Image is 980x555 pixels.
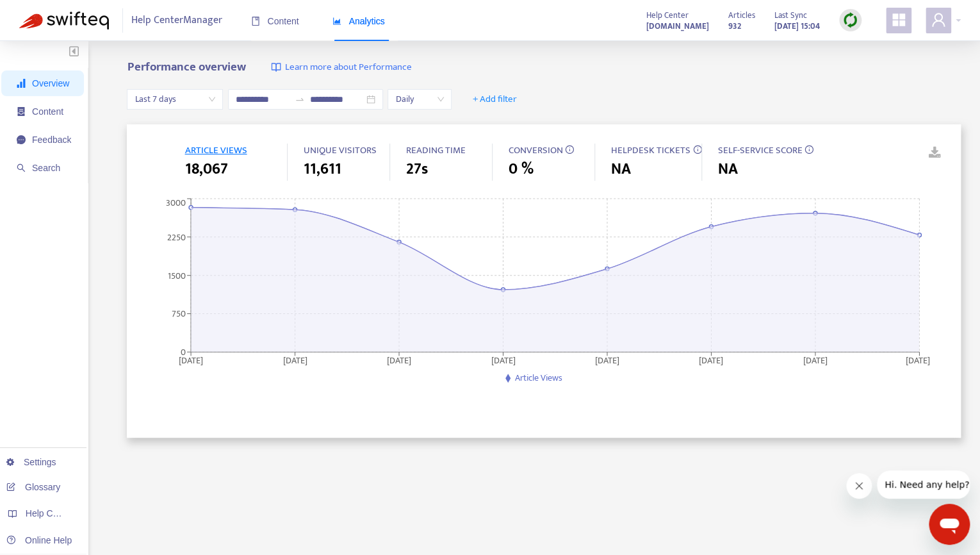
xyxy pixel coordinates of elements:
[646,8,689,22] span: Help Center
[184,142,247,158] span: ARTICLE VIEWS
[891,12,906,28] span: appstore
[26,508,78,518] span: Help Centers
[491,352,516,367] tspan: [DATE]
[877,470,970,499] iframe: Message from company
[405,158,427,181] span: 27s
[17,135,26,144] span: message
[6,535,72,545] a: Online Help
[166,195,186,210] tspan: 3000
[728,19,741,33] strong: 932
[610,142,690,158] span: HELPDESK TICKETS
[284,60,411,75] span: Learn more about Performance
[303,158,341,181] span: 11,611
[508,142,562,158] span: CONVERSION
[32,163,60,173] span: Search
[271,60,411,75] a: Learn more about Performance
[135,90,215,109] span: Last 7 days
[646,19,709,33] a: [DOMAIN_NAME]
[699,352,724,367] tspan: [DATE]
[251,16,299,26] span: Content
[332,17,341,26] span: area-chart
[32,135,71,145] span: Feedback
[332,16,385,26] span: Analytics
[473,92,517,107] span: + Add filter
[508,158,533,181] span: 0 %
[283,352,307,367] tspan: [DATE]
[846,473,872,499] iframe: Close message
[515,370,562,385] span: Article Views
[17,107,26,116] span: container
[172,306,186,321] tspan: 750
[251,17,260,26] span: book
[167,229,186,244] tspan: 2250
[127,57,245,77] b: Performance overview
[6,482,60,492] a: Glossary
[395,90,444,109] span: Daily
[295,94,305,104] span: to
[405,142,465,158] span: READING TIME
[32,78,69,88] span: Overview
[774,8,807,22] span: Last Sync
[181,344,186,359] tspan: 0
[929,504,970,545] iframe: Button to launch messaging window
[728,8,755,22] span: Articles
[906,352,930,367] tspan: [DATE]
[295,94,305,104] span: swap-right
[179,352,203,367] tspan: [DATE]
[271,62,281,72] img: image-link
[463,89,527,110] button: + Add filter
[610,158,630,181] span: NA
[131,8,222,33] span: Help Center Manager
[717,142,802,158] span: SELF-SERVICE SCORE
[168,268,186,283] tspan: 1500
[803,352,828,367] tspan: [DATE]
[17,163,26,172] span: search
[17,79,26,88] span: signal
[646,19,709,33] strong: [DOMAIN_NAME]
[774,19,820,33] strong: [DATE] 15:04
[842,12,858,28] img: sync.dc5367851b00ba804db3.png
[931,12,946,28] span: user
[19,12,109,29] img: Swifteq
[595,352,619,367] tspan: [DATE]
[184,158,227,181] span: 18,067
[303,142,376,158] span: UNIQUE VISITORS
[717,158,737,181] span: NA
[6,457,56,467] a: Settings
[387,352,411,367] tspan: [DATE]
[32,106,63,117] span: Content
